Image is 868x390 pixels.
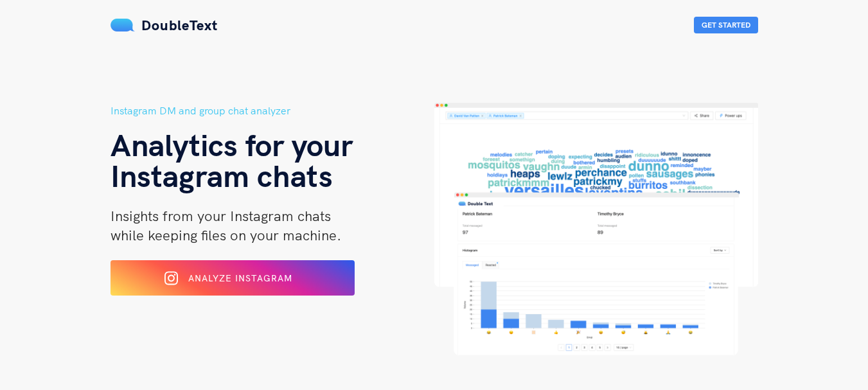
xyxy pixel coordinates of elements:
[111,226,341,244] span: while keeping files on your machine.
[188,272,292,284] span: Analyze Instagram
[111,207,331,225] span: Insights from your Instagram chats
[111,125,353,164] span: Analytics for your
[111,260,355,296] button: Analyze Instagram
[694,17,758,33] button: Get Started
[111,277,355,288] a: Analyze Instagram
[111,19,135,31] img: mS3x8y1f88AAAAABJRU5ErkJggg==
[111,156,333,195] span: Instagram chats
[434,103,758,355] img: hero
[111,16,218,34] a: DoubleText
[141,16,218,34] span: DoubleText
[111,103,434,119] h5: Instagram DM and group chat analyzer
